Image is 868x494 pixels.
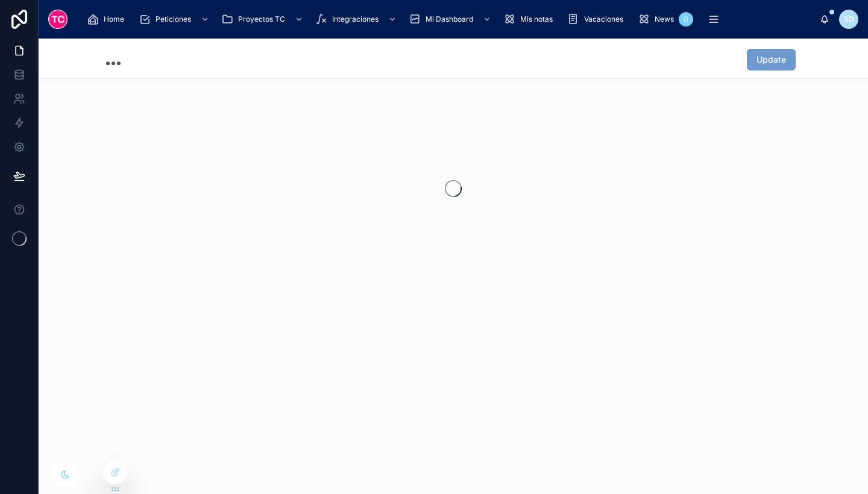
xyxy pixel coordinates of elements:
a: Home [83,8,133,30]
a: Peticiones [135,8,215,30]
a: Vacaciones [564,8,632,30]
a: News0 [634,8,697,30]
div: 0 [679,12,693,27]
span: Integraciones [332,14,379,24]
a: Mi Dashboard [405,8,497,30]
span: Mi Dashboard [426,14,473,24]
span: Home [104,14,124,24]
a: Proyectos TC [218,8,309,30]
span: Proyectos TC [238,14,285,24]
button: Update [747,49,796,70]
img: App logo [48,10,68,29]
span: SD [844,14,854,24]
span: Mis notas [520,14,553,24]
span: Update [756,54,786,66]
span: Vacaciones [584,14,623,24]
span: Peticiones [156,14,191,24]
a: Mis notas [500,8,561,30]
a: Integraciones [312,8,403,30]
div: scrollable content [77,6,820,33]
span: News [655,14,674,24]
